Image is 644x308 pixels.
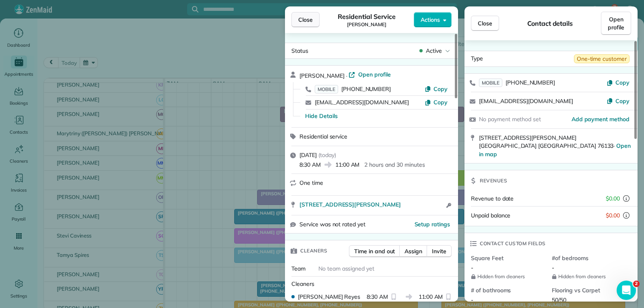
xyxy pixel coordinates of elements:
[479,97,573,105] a: [EMAIL_ADDRESS][DOMAIN_NAME]
[364,161,425,169] p: 2 hours and 30 minutes
[552,264,554,271] span: -
[354,247,395,255] span: Time in and out
[479,79,502,87] span: MOBILE
[291,280,314,287] span: Cleaners
[299,72,345,79] span: [PERSON_NAME]
[299,161,321,169] span: 8:30 AM
[415,220,450,228] button: Setup ratings
[552,296,566,304] span: 50/50
[399,245,427,257] button: Assign
[471,264,473,271] span: -
[338,12,395,21] span: Residential Service
[426,47,442,55] span: Active
[315,85,391,93] a: MOBILE[PHONE_NUMBER]
[315,85,338,93] span: MOBILE
[427,245,452,257] button: Invite
[608,15,624,31] span: Open profile
[617,281,636,300] iframe: Intercom live chat
[433,85,448,93] span: Copy
[574,54,630,63] span: One-time customer
[433,99,448,106] span: Copy
[318,151,336,159] span: ( today )
[405,247,422,255] span: Assign
[478,19,492,27] span: Close
[367,293,388,301] span: 8:30 AM
[479,134,631,158] span: [STREET_ADDRESS][PERSON_NAME] [GEOGRAPHIC_DATA] [GEOGRAPHIC_DATA] 76133 ·
[471,195,514,202] span: Revenue to date
[471,296,473,304] span: -
[572,115,630,123] a: Add payment method
[305,112,338,120] button: Hide Details
[291,47,308,54] span: Status
[480,240,546,248] span: Contact custom fields
[291,265,305,272] span: Team
[299,151,317,159] span: [DATE]
[318,265,374,272] span: No team assigned yet
[471,54,483,63] span: Type
[299,133,347,140] span: Residential service
[349,245,400,257] button: Time in and out
[291,12,320,27] button: Close
[425,85,448,93] button: Copy
[421,16,440,24] span: Actions
[471,273,545,280] span: Hidden from cleaners
[349,70,391,79] a: Open profile
[471,254,545,262] span: Square Feet
[432,247,446,255] span: Invite
[480,177,507,185] span: Revenues
[615,79,630,86] span: Copy
[419,293,443,301] span: 11:00 AM
[347,21,386,28] span: [PERSON_NAME]
[615,97,630,105] span: Copy
[358,70,391,79] span: Open profile
[299,179,323,186] span: One time
[601,12,631,35] a: Open profile
[335,161,360,169] span: 11:00 AM
[607,79,630,87] button: Copy
[633,281,640,287] span: 2
[479,116,541,123] span: No payment method set
[345,72,349,79] span: ·
[606,211,620,219] span: $0.00
[471,211,510,219] span: Unpaid balance
[444,201,453,210] button: Open access information
[479,142,631,158] a: Open in map
[299,220,365,229] span: Service was not rated yet
[552,273,626,280] span: Hidden from cleaners
[315,99,409,106] a: [EMAIL_ADDRESS][DOMAIN_NAME]
[300,247,327,255] span: Cleaners
[471,286,545,294] span: # of bathrooms
[606,194,620,203] span: $0.00
[299,201,401,209] span: [STREET_ADDRESS][PERSON_NAME]
[471,16,499,31] button: Close
[506,79,555,86] span: [PHONE_NUMBER]
[425,98,448,106] button: Copy
[552,254,626,262] span: #of bedrooms
[298,293,360,301] span: [PERSON_NAME] Reyes
[298,16,313,24] span: Close
[479,79,555,87] a: MOBILE[PHONE_NUMBER]
[299,201,444,209] a: [STREET_ADDRESS][PERSON_NAME]
[552,286,626,294] span: Flooring vs Carpet
[607,97,630,105] button: Copy
[341,85,391,93] span: [PHONE_NUMBER]
[527,19,573,28] span: Contact details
